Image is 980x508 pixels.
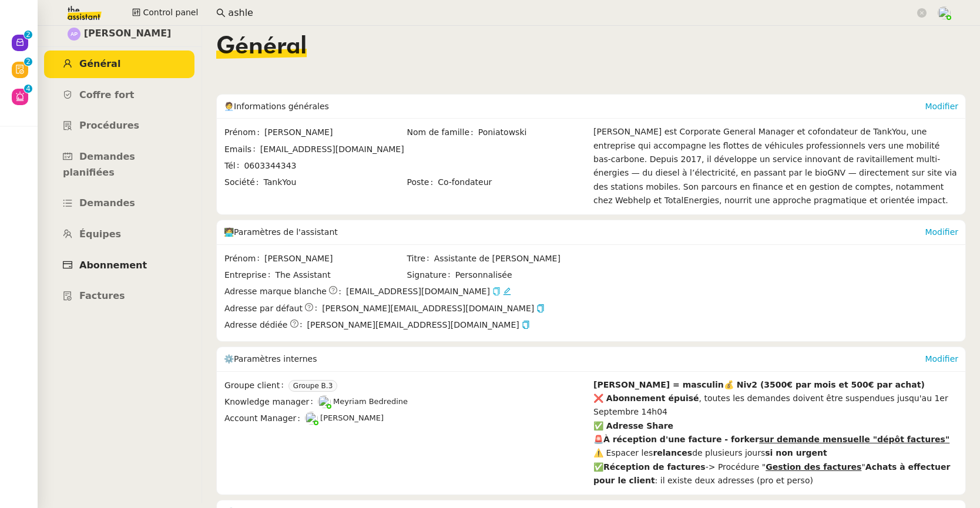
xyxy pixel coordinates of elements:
strong: [PERSON_NAME] = masculin💰 Niv2 (3500€ par mois et 500€ par achat) [593,380,925,389]
strong: ✅ Adresse Share [593,421,673,430]
span: Signature [407,268,455,282]
span: Société [224,176,263,189]
div: 🧑‍💼 [224,95,925,118]
span: Demandes planifiées [63,151,135,178]
span: [PERSON_NAME] [264,252,405,265]
span: [EMAIL_ADDRESS][DOMAIN_NAME] [346,285,490,298]
img: users%2FNTfmycKsCFdqp6LX6USf2FmuPJo2%2Favatar%2Fprofile-pic%20(1).png [305,412,318,425]
strong: ✅Réception de factures [593,462,706,472]
span: Prénom [224,252,264,265]
nz-tag: Groupe B.3 [288,380,337,392]
div: [PERSON_NAME] est Corporate General Manager et cofondateur de TankYou, une entreprise qui accompa... [593,125,958,207]
span: TankYou [263,176,405,189]
span: Account Manager [224,412,305,425]
u: sur demande mensuelle "dépôt factures" [759,435,949,444]
span: Groupe client [224,379,288,392]
span: Assistante de [PERSON_NAME] [434,252,588,265]
a: Procédures [44,112,194,140]
span: Adresse par défaut [224,302,303,315]
strong: Achats à effectuer pour le client [593,462,950,485]
div: 🧑‍💻 [224,220,925,244]
a: Modifier [925,354,958,364]
a: Équipes [44,221,194,248]
a: Général [44,51,194,78]
img: svg [68,28,80,41]
button: Control panel [125,5,205,21]
strong: 🚨À réception d'une facture - forker [593,435,949,444]
span: Paramètres internes [234,354,317,364]
span: [PERSON_NAME] [84,26,172,42]
div: ⚠️ Espacer les de plusieurs jours [593,446,958,460]
span: [PERSON_NAME][EMAIL_ADDRESS][DOMAIN_NAME] [322,302,545,315]
strong: si non urgent [765,448,827,457]
span: Poniatowski [478,126,588,139]
a: Demandes planifiées [44,143,194,186]
u: Gestion des factures [766,462,861,472]
span: [EMAIL_ADDRESS][DOMAIN_NAME] [260,144,404,154]
span: Paramètres de l'assistant [234,227,338,237]
a: Modifier [925,227,958,237]
p: 4 [26,85,31,95]
span: Informations générales [234,102,329,111]
span: Adresse dédiée [224,318,287,332]
nz-badge-sup: 2 [24,58,32,66]
span: Adresse marque blanche [224,285,327,298]
span: Procédures [79,120,139,131]
span: Nom de famille [407,126,478,139]
span: 0603344343 [244,161,296,170]
span: Knowledge manager [224,395,318,409]
span: Demandes [79,197,135,208]
a: Coffre fort [44,82,194,109]
p: 2 [26,31,31,41]
img: users%2FaellJyylmXSg4jqeVbanehhyYJm1%2Favatar%2Fprofile-pic%20(4).png [318,395,331,408]
span: [PERSON_NAME] [320,413,384,422]
strong: ❌ Abonnement épuisé [593,393,699,403]
input: Rechercher [228,5,915,21]
span: Emails [224,143,260,156]
span: Tél [224,159,244,173]
a: Abonnement [44,252,194,280]
span: [PERSON_NAME] [264,126,405,139]
span: Général [216,35,307,59]
div: -> Procédure " " : il existe deux adresses (pro et perso) [593,460,958,488]
span: Control panel [143,6,198,19]
span: Personnalisée [455,268,512,282]
p: 2 [26,58,31,68]
span: Titre [407,252,434,265]
span: The Assistant [275,268,405,282]
span: Général [79,58,120,69]
span: Prénom [224,126,264,139]
img: users%2FNTfmycKsCFdqp6LX6USf2FmuPJo2%2Favatar%2Fprofile-pic%20(1).png [938,6,951,19]
nz-badge-sup: 4 [24,85,32,93]
div: , toutes les demandes doivent être suspendues jusqu'au 1er Septembre 14h04 [593,392,958,419]
span: Équipes [79,228,121,240]
div: ⚙️ [224,347,925,371]
span: Factures [79,290,125,301]
span: Poste [407,176,438,189]
span: Abonnement [79,260,147,271]
a: Demandes [44,190,194,217]
span: Coffre fort [79,89,135,100]
strong: relances [653,448,692,457]
span: [PERSON_NAME][EMAIL_ADDRESS][DOMAIN_NAME] [307,318,530,332]
a: Modifier [925,102,958,111]
nz-badge-sup: 2 [24,31,32,39]
span: Entreprise [224,268,275,282]
span: Meyriam Bedredine [333,397,408,406]
span: Co-fondateur [438,176,588,189]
